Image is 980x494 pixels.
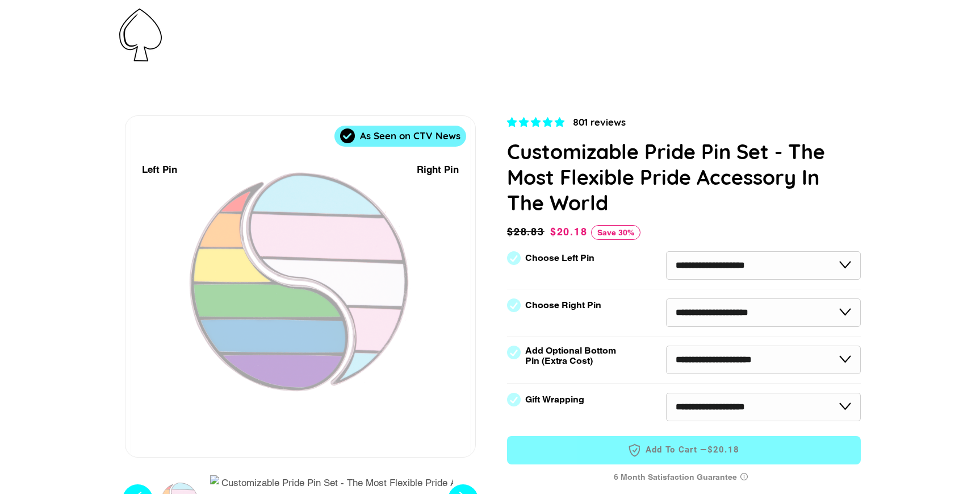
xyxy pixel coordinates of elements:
span: 4.83 stars [507,117,567,128]
span: Add to Cart — [524,443,844,458]
span: $20.18 [550,226,588,238]
div: 6 Month Satisfaction Guarantee [507,467,861,488]
span: $28.83 [507,224,547,240]
span: Save 30% [591,225,640,240]
label: Choose Right Pin [525,300,601,310]
img: Pin-Ace [119,9,162,61]
h1: Customizable Pride Pin Set - The Most Flexible Pride Accessory In The World [507,139,861,215]
label: Gift Wrapping [525,395,584,405]
label: Choose Left Pin [525,253,594,263]
span: $20.18 [707,444,740,456]
div: Right Pin [417,162,459,177]
button: Add to Cart —$20.18 [507,436,861,464]
span: 801 reviews [573,116,626,128]
label: Add Optional Bottom Pin (Extra Cost) [525,346,621,366]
